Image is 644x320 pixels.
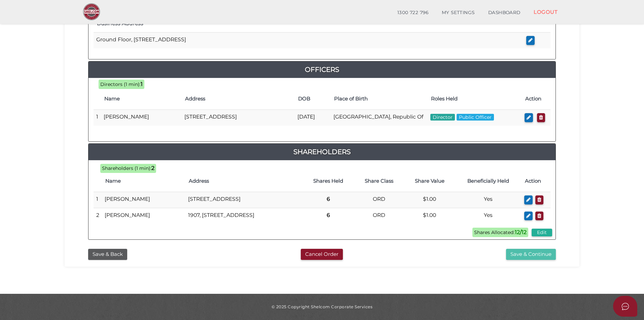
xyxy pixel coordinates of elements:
[88,146,556,157] a: Shareholders
[94,33,524,48] td: Ground Floor, [STREET_ADDRESS]
[94,208,102,224] td: 2
[435,6,481,19] a: MY SETTINGS
[327,196,330,202] b: 6
[298,96,327,102] h4: DOB
[185,96,291,102] h4: Address
[430,114,455,121] span: Director
[391,6,435,19] a: 1300 722 796
[354,192,404,208] td: ORD
[327,212,330,218] b: 6
[481,6,527,19] a: DASHBOARD
[431,96,519,102] h4: Roles Held
[408,178,452,184] h4: Share Value
[105,178,182,184] h4: Name
[515,229,527,235] b: 12/12
[404,208,455,224] td: $1.00
[185,208,303,224] td: 1907, [STREET_ADDRESS]
[354,208,404,224] td: ORD
[101,110,182,126] td: [PERSON_NAME]
[457,114,494,121] span: Public Officer
[102,208,185,224] td: [PERSON_NAME]
[331,110,427,126] td: [GEOGRAPHIC_DATA], Republic Of
[295,110,331,126] td: [DATE]
[301,249,343,260] button: Cancel Order
[525,178,547,184] h4: Action
[100,81,141,87] span: Directors (1 min):
[104,96,178,102] h4: Name
[334,96,424,102] h4: Place of Birth
[88,64,556,75] a: Officers
[94,192,102,208] td: 1
[102,165,151,171] span: Shareholders (1 min):
[151,165,154,171] b: 2
[527,5,564,19] a: LOGOUT
[458,178,518,184] h4: Beneficially Held
[532,229,552,236] button: Edit
[357,178,401,184] h4: Share Class
[94,110,101,126] td: 1
[506,249,556,260] button: Save & Continue
[472,228,528,237] span: Shares Allocated:
[613,296,637,317] button: Open asap
[102,192,185,208] td: [PERSON_NAME]
[189,178,299,184] h4: Address
[70,304,574,310] div: © 2025 Copyright Shelcom Corporate Services
[306,178,350,184] h4: Shares Held
[88,249,127,260] button: Save & Back
[182,110,295,126] td: [STREET_ADDRESS]
[455,192,522,208] td: Yes
[525,96,547,102] h4: Action
[141,81,143,87] b: 1
[404,192,455,208] td: $1.00
[185,192,303,208] td: [STREET_ADDRESS]
[455,208,522,224] td: Yes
